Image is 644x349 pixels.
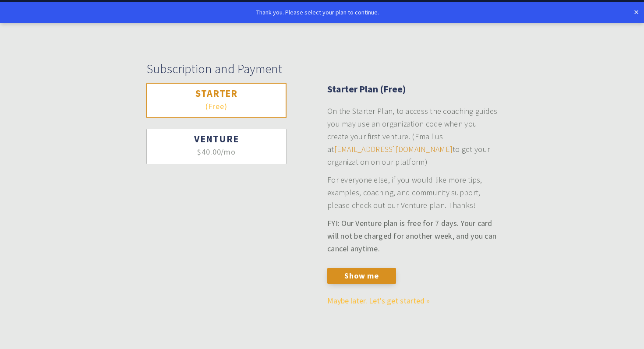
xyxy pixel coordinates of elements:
strong: FYI: Our Venture plan is free for 7 days. Your card will not be charged for another week, and you... [327,218,496,254]
h3: Starter [163,87,270,100]
span: (Free) [205,102,227,110]
button: Starter (Free) [146,83,287,118]
h3: Venture [163,133,270,145]
p: For everyone else, if you would like more tips, examples, coaching, and community support, please... [327,173,498,212]
h1: Subscription and Payment [146,61,498,77]
a: [EMAIL_ADDRESS][DOMAIN_NAME] [334,144,453,154]
span: $40.00/mo [197,148,236,156]
h2: Starter Plan (Free) [327,83,498,96]
p: On the Starter Plan, to access the coaching guides you may use an organization code when you crea... [327,105,498,168]
a: × [634,7,639,17]
span: Thank you. Please select your plan to continue. [256,8,379,16]
button: Venture $40.00/mo [146,129,287,164]
a: Maybe later. Let's get started » [327,296,430,306]
button: Show me [327,268,396,284]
